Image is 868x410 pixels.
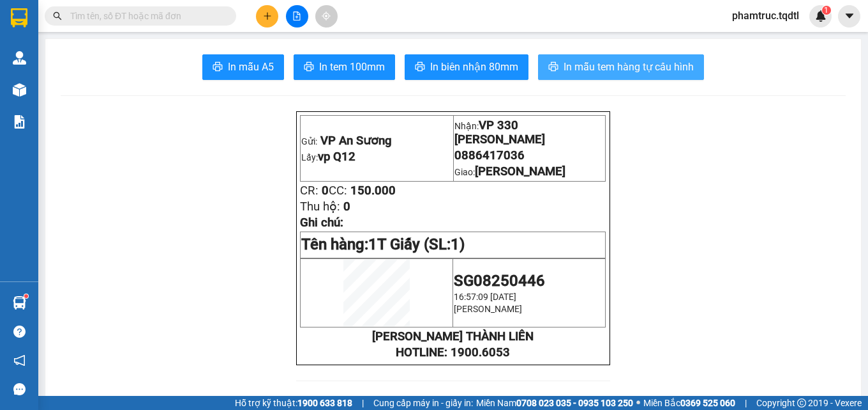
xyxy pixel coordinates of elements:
img: logo-vxr [11,8,27,28]
span: | [745,396,747,410]
span: printer [304,61,314,74]
span: In tem 100mm [319,59,385,75]
span: VP An Sương [320,134,392,148]
span: 0 [322,184,329,198]
span: copyright [797,398,806,407]
span: 1) [451,235,465,253]
span: 1 [824,6,828,15]
span: Hỗ trợ kỹ thuật: [235,396,352,410]
span: printer [213,61,223,74]
p: Gửi: [301,134,452,148]
span: printer [415,61,425,74]
span: caret-down [844,10,855,22]
button: caret-down [838,5,860,28]
span: aim [322,12,331,20]
button: aim [315,5,338,28]
img: icon-new-feature [815,10,827,22]
span: In mẫu tem hàng tự cấu hình [564,59,694,75]
span: 0 [343,200,350,214]
span: VP 330 [PERSON_NAME] [454,118,545,146]
span: Giao: [454,167,565,177]
button: file-add [286,5,308,28]
span: 16:57:09 [DATE] [454,292,516,302]
img: warehouse-icon [13,296,26,310]
strong: 0369 525 060 [680,398,735,408]
span: Ghi chú: [300,216,343,230]
button: plus [256,5,278,28]
span: [PERSON_NAME] [475,164,565,178]
span: ⚪️ [636,400,640,406]
li: VP VP 330 [PERSON_NAME] [88,69,170,97]
button: printerIn tem 100mm [294,54,395,80]
span: vp Q12 [318,150,355,164]
span: Lấy: [301,152,355,162]
span: file-add [292,12,301,20]
span: notification [13,354,26,367]
button: printerIn mẫu A5 [202,54,284,80]
span: plus [263,12,272,20]
span: Miền Bắc [643,396,735,410]
span: phamtruc.tqdtl [722,8,809,24]
span: 150.000 [350,184,396,198]
span: | [362,396,364,410]
img: warehouse-icon [13,83,26,97]
span: 0886417036 [454,148,525,162]
strong: 1900 633 818 [297,398,352,408]
span: Thu hộ: [300,200,340,214]
span: question-circle [13,326,26,338]
img: solution-icon [13,115,26,129]
button: printerIn biên nhận 80mm [405,54,528,80]
span: Tên hàng: [301,235,465,253]
strong: [PERSON_NAME] THÀNH LIÊN [372,329,534,343]
span: SG08250446 [454,272,545,290]
span: In biên nhận 80mm [430,59,518,75]
span: search [53,12,62,20]
input: Tìm tên, số ĐT hoặc mã đơn [70,9,221,23]
img: warehouse-icon [13,51,26,65]
sup: 1 [24,294,28,298]
button: printerIn mẫu tem hàng tự cấu hình [538,54,704,80]
span: [PERSON_NAME] [454,304,522,314]
strong: HOTLINE: 1900.6053 [396,345,510,359]
span: Cung cấp máy in - giấy in: [373,396,473,410]
li: Tân Quang Dũng Thành Liên [6,6,185,54]
span: Miền Nam [476,396,633,410]
strong: 0708 023 035 - 0935 103 250 [516,398,633,408]
span: message [13,383,26,395]
span: In mẫu A5 [228,59,274,75]
span: CC: [329,184,347,198]
span: environment [6,86,15,95]
span: printer [548,61,558,74]
span: CR: [300,184,318,198]
p: Nhận: [454,118,605,146]
span: 1T Giấy (SL: [368,235,465,253]
li: VP VP An Sương [6,69,88,83]
sup: 1 [822,6,831,15]
b: Bến xe An Sương - Quận 12 [6,85,86,109]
